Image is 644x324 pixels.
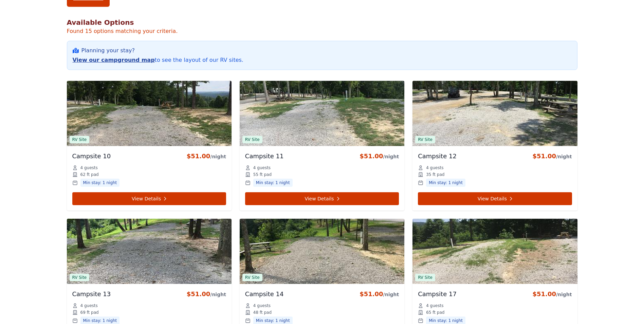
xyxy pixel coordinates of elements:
[360,151,399,161] div: $51.00
[240,219,404,284] img: Campsite 14
[72,289,111,299] h3: Campsite 13
[70,274,90,281] span: RV Site
[240,81,404,146] img: Campsite 11
[418,151,457,161] h3: Campsite 12
[426,172,444,177] span: 35 ft pad
[383,154,399,159] span: /night
[245,289,284,299] h3: Campsite 14
[360,289,399,299] div: $51.00
[80,303,98,308] span: 4 guests
[412,219,577,284] img: Campsite 17
[80,179,120,187] span: Min stay: 1 night
[253,310,272,315] span: 48 ft pad
[67,219,232,284] img: Campsite 13
[253,172,272,177] span: 55 ft pad
[242,136,262,143] span: RV Site
[412,81,577,146] img: Campsite 12
[383,292,399,297] span: /night
[72,192,226,205] a: View Details
[67,81,232,146] img: Campsite 10
[426,310,444,315] span: 65 ft pad
[72,151,111,161] h3: Campsite 10
[418,192,572,205] a: View Details
[80,165,98,170] span: 4 guests
[242,274,262,281] span: RV Site
[426,165,443,170] span: 4 guests
[556,154,572,159] span: /night
[532,289,572,299] div: $51.00
[245,192,399,205] a: View Details
[245,151,284,161] h3: Campsite 11
[415,274,435,281] span: RV Site
[210,292,226,297] span: /night
[556,292,572,297] span: /night
[73,57,155,63] a: View our campground map
[70,136,90,143] span: RV Site
[415,136,435,143] span: RV Site
[81,47,135,55] span: Planning your stay?
[210,154,226,159] span: /night
[67,18,577,27] h2: Available Options
[418,289,457,299] h3: Campsite 17
[253,303,271,308] span: 4 guests
[426,179,465,187] span: Min stay: 1 night
[253,165,271,170] span: 4 guests
[426,303,443,308] span: 4 guests
[187,289,226,299] div: $51.00
[253,179,293,187] span: Min stay: 1 night
[80,172,99,177] span: 62 ft pad
[187,151,226,161] div: $51.00
[532,151,572,161] div: $51.00
[73,56,572,64] p: to see the layout of our RV sites.
[80,310,99,315] span: 69 ft pad
[67,27,577,35] p: Found 15 options matching your criteria.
